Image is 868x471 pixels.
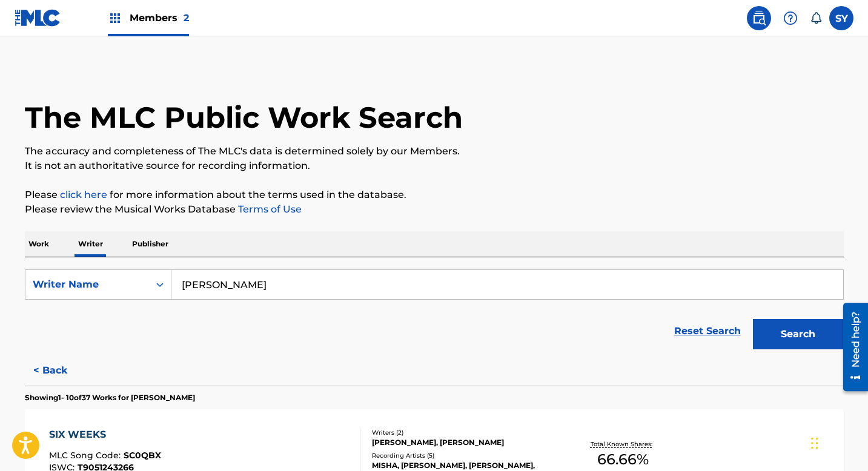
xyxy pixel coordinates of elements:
[597,449,649,470] span: 66.66 %
[810,12,822,24] div: Notifications
[25,269,844,355] form: Search Form
[60,189,107,200] a: click here
[811,425,818,461] div: Drag
[783,11,798,25] img: help
[108,11,122,25] img: Top Rightsholders
[752,11,766,25] img: search
[753,319,844,349] button: Search
[25,188,844,202] p: Please for more information about the terms used in the database.
[25,99,463,136] h1: The MLC Public Work Search
[372,437,555,448] div: [PERSON_NAME], [PERSON_NAME]
[25,202,844,217] p: Please review the Musical Works Database
[75,231,107,257] p: Writer
[668,318,747,344] a: Reset Search
[128,231,172,257] p: Publisher
[25,159,844,173] p: It is not an authoritative source for recording information.
[591,440,655,449] p: Total Known Shares:
[33,277,142,292] div: Writer Name
[372,428,555,437] div: Writers ( 2 )
[25,231,53,257] p: Work
[236,203,302,215] a: Terms of Use
[778,6,803,30] div: Help
[834,298,868,396] iframe: Resource Center
[829,6,853,30] div: User Menu
[130,11,189,25] span: Members
[25,392,195,403] p: Showing 1 - 10 of 37 Works for [PERSON_NAME]
[807,413,868,471] iframe: Chat Widget
[124,450,161,461] span: SC0QBX
[25,355,98,386] button: < Back
[49,450,124,461] span: MLC Song Code :
[15,9,61,27] img: MLC Logo
[184,12,189,24] span: 2
[25,144,844,159] p: The accuracy and completeness of The MLC's data is determined solely by our Members.
[49,427,161,442] div: SIX WEEKS
[372,451,555,460] div: Recording Artists ( 5 )
[747,6,771,30] a: Public Search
